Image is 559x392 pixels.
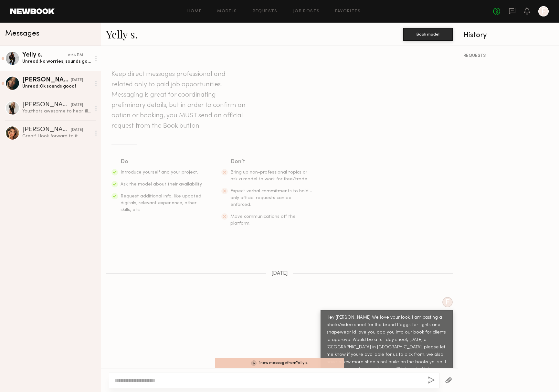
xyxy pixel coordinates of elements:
[538,6,549,16] a: F
[335,9,361,14] a: Favorites
[463,32,554,39] div: History
[187,9,202,14] a: Home
[106,27,138,41] a: Yelly s.
[217,9,237,14] a: Models
[230,215,296,226] span: Move communications off the platform.
[293,9,320,14] a: Job Posts
[111,69,247,131] header: Keep direct messages professional and related only to paid job opportunities. Messaging is great ...
[230,189,312,207] span: Expect verbal commitments to hold - only official requests can be enforced.
[215,358,344,368] div: 1 new message from Yelly s.
[22,108,91,114] div: You: thats awesome to hear. ill get your profile over and let you know with in a few days to a we...
[22,58,91,65] div: Unread: No worries, sounds good thank you!
[22,133,91,139] div: Great! I look forward to it
[121,157,203,166] div: Do
[71,77,83,83] div: [DATE]
[253,9,278,14] a: Requests
[326,314,447,381] div: Hey [PERSON_NAME] We love your look, I am casting a photo/video shoot for the brand L'eggs for ti...
[22,77,71,83] div: [PERSON_NAME]
[22,83,91,90] div: Unread: Ok sounds good!
[71,127,83,133] div: [DATE]
[230,170,308,181] span: Bring up non-professional topics or ask a model to work for free/trade.
[22,127,71,133] div: [PERSON_NAME]
[121,194,201,212] span: Request additional info, like updated digitals, relevant experience, other skills, etc.
[22,52,68,58] div: Yelly s.
[463,54,554,58] div: REQUESTS
[121,182,203,186] span: Ask the model about their availability.
[22,102,71,108] div: [PERSON_NAME]
[5,30,39,37] span: Messages
[230,157,313,166] div: Don’t
[403,31,453,37] a: Book model
[403,28,453,41] button: Book model
[271,271,288,276] span: [DATE]
[68,52,83,58] div: 8:56 PM
[71,102,83,108] div: [DATE]
[121,170,198,175] span: Introduce yourself and your project.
